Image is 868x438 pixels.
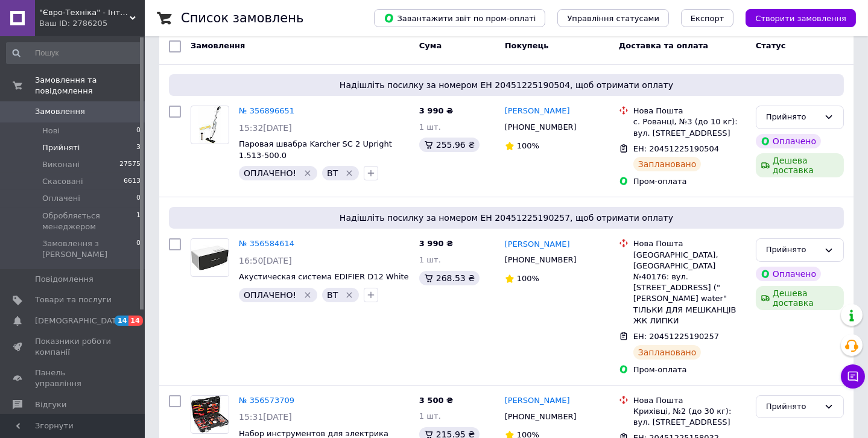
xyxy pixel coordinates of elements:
span: 14 [115,316,128,326]
div: Нова Пошта [633,238,746,249]
span: Відгуки [35,399,66,410]
img: Фото товару [199,106,221,144]
svg: Видалити мітку [303,168,312,178]
div: Дешева доставка [756,153,844,177]
span: 3 500 ₴ [419,396,453,405]
span: 100% [517,141,539,150]
span: ОПЛАЧЕНО! [244,290,296,300]
span: Доставка та оплата [619,41,708,50]
span: Повідомлення [35,274,93,285]
span: 15:32[DATE] [239,123,292,133]
input: Пошук [6,42,142,64]
span: Створити замовлення [755,14,846,23]
button: Створити замовлення [746,9,856,27]
span: Нові [42,125,60,136]
span: 1 [136,211,141,232]
span: [PHONE_NUMBER] [505,122,577,132]
button: Чат з покупцем [841,364,865,389]
span: Управління статусами [567,14,659,23]
span: Замовлення та повідомлення [35,75,145,97]
span: [PHONE_NUMBER] [505,412,577,421]
span: ВТ [327,168,338,178]
span: Замовлення [191,41,245,50]
div: Нова Пошта [633,106,746,116]
button: Експорт [681,9,734,27]
span: 3 [136,142,141,153]
a: Фото товару [191,395,229,434]
a: [PERSON_NAME] [505,395,570,407]
span: 100% [517,274,539,283]
span: Панель управління [35,367,112,389]
span: Виконані [42,159,80,170]
span: 1 шт. [419,411,441,421]
span: Показники роботи компанії [35,336,112,358]
span: 1 шт. [419,122,441,132]
div: Прийнято [766,111,819,124]
span: Надішліть посилку за номером ЕН 20451225190257, щоб отримати оплату [174,212,839,224]
a: Паровая швабра Karcher SC 2 Upright 1.513-500.0 [239,139,392,160]
span: Товари та послуги [35,294,112,305]
span: 3 990 ₴ [419,239,453,248]
span: Замовлення [35,106,85,117]
span: Завантажити звіт по пром-оплаті [384,13,536,24]
div: Оплачено [756,267,821,281]
span: Покупець [505,41,549,50]
a: [PERSON_NAME] [505,106,570,117]
a: Акустическая система EDIFIER D12 White [239,272,409,281]
span: ЕН: 20451225190504 [633,144,719,153]
a: [PERSON_NAME] [505,239,570,250]
span: [PHONE_NUMBER] [505,255,577,264]
div: с. Рованці, №3 (до 10 кг): вул. [STREET_ADDRESS] [633,116,746,138]
span: 16:50[DATE] [239,256,292,265]
img: Фото товару [191,246,229,271]
button: Завантажити звіт по пром-оплаті [374,9,545,27]
svg: Видалити мітку [303,290,312,300]
span: 15:31[DATE] [239,412,292,422]
a: Фото товару [191,106,229,144]
div: Заплановано [633,345,702,360]
span: Скасовані [42,176,83,187]
span: ЕН: 20451225190257 [633,332,719,341]
span: 0 [136,238,141,260]
div: 268.53 ₴ [419,271,480,285]
img: Фото товару [191,396,229,433]
svg: Видалити мітку [344,168,354,178]
a: № 356573709 [239,396,294,405]
span: Статус [756,41,786,50]
span: Cума [419,41,442,50]
span: ОПЛАЧЕНО! [244,168,296,178]
span: 1 шт. [419,255,441,264]
button: Управління статусами [557,9,669,27]
div: 255.96 ₴ [419,138,480,152]
a: Фото товару [191,238,229,277]
div: Ваш ID: 2786205 [39,18,145,29]
span: 3 990 ₴ [419,106,453,115]
span: Прийняті [42,142,80,153]
div: Заплановано [633,157,702,171]
span: ВТ [327,290,338,300]
span: [DEMOGRAPHIC_DATA] [35,316,124,326]
span: 14 [128,316,142,326]
span: 0 [136,193,141,204]
span: 6613 [124,176,141,187]
div: Прийнято [766,244,819,256]
span: Оплачені [42,193,80,204]
div: [GEOGRAPHIC_DATA], [GEOGRAPHIC_DATA] №40176: вул. [STREET_ADDRESS] ("[PERSON_NAME] water" ТІЛЬКИ ... [633,250,746,326]
a: № 356896651 [239,106,294,115]
span: Замовлення з [PERSON_NAME] [42,238,136,260]
div: Пром-оплата [633,364,746,375]
div: Дешева доставка [756,286,844,310]
div: Оплачено [756,134,821,148]
span: Експорт [691,14,724,23]
div: Прийнято [766,401,819,413]
span: Обробляється менеджером [42,211,136,232]
span: 27575 [119,159,141,170]
h1: Список замовлень [181,11,303,25]
span: "Євро-Техніка" - Інтернет-магазин [39,7,130,18]
span: 0 [136,125,141,136]
div: Нова Пошта [633,395,746,406]
div: Пром-оплата [633,176,746,187]
a: № 356584614 [239,239,294,248]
